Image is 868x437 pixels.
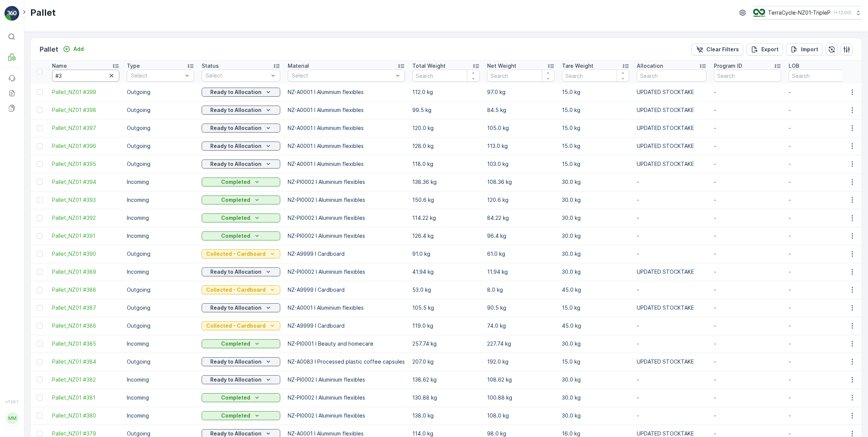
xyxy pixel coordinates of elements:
[52,340,119,348] span: Pallet_NZ01 #385
[714,62,742,70] p: Program ID
[691,43,743,55] button: Clear Filters
[412,70,480,82] input: Search
[202,142,280,151] button: Ready to Allocation
[412,394,480,401] p: 130.88 kg
[37,431,43,437] div: Toggle Row Selected
[206,322,266,330] p: Collected - Cardboard
[412,286,480,294] p: 53.0 kg
[288,358,405,365] p: NZ-A0083 I Processed plastic coffee capsules
[202,393,280,402] button: Completed
[834,10,852,16] p: ( +12:00 )
[37,395,43,401] div: Toggle Row Selected
[562,286,629,294] p: 45.0 kg
[789,142,856,150] p: -
[714,358,781,365] p: -
[52,304,119,312] a: Pallet_NZ01 #387
[6,148,39,154] span: Net Weight :
[562,304,629,312] p: 15.0 kg
[52,106,119,114] span: Pallet_NZ01 #398
[633,407,710,425] td: -
[221,394,250,401] p: Completed
[40,172,55,179] span: Pallet
[487,178,554,186] p: 108.36 kg
[52,376,119,383] span: Pallet_NZ01 #382
[633,317,710,335] td: -
[52,394,119,401] a: Pallet_NZ01 #381
[210,106,262,114] p: Ready to Allocation
[637,358,706,365] p: UPDATED STOCKTAKE
[288,62,309,70] p: Material
[637,124,706,132] p: UPDATED STOCKTAKE
[37,413,43,419] div: Toggle Row Selected
[37,143,43,149] div: Toggle Row Selected
[412,196,480,204] p: 150.6 kg
[202,62,219,70] p: Status
[52,268,119,276] a: Pallet_NZ01 #389
[127,106,194,114] p: Outgoing
[37,359,43,365] div: Toggle Row Selected
[412,358,480,365] p: 207.0 kg
[288,304,405,312] p: NZ-A0001 I Aluminium flexibles
[789,178,856,186] p: -
[52,250,119,258] span: Pallet_NZ01 #390
[210,268,262,276] p: Ready to Allocation
[221,214,250,222] p: Completed
[562,232,629,240] p: 30.0 kg
[52,88,119,96] a: Pallet_NZ01 #399
[714,88,781,96] p: -
[210,304,262,312] p: Ready to Allocation
[714,394,781,401] p: -
[127,268,194,276] p: Incoming
[127,196,194,204] p: Incoming
[37,377,43,383] div: Toggle Row Selected
[202,303,280,312] button: Ready to Allocation
[789,250,856,258] p: -
[202,249,280,258] button: Collected - Cardboard
[288,124,405,132] p: NZ-A0001 I Aluminium flexibles
[637,142,706,150] p: UPDATED STOCKTAKE
[42,160,49,166] span: 30
[127,394,194,401] p: Incoming
[52,214,119,222] span: Pallet_NZ01 #392
[761,46,779,53] p: Export
[52,62,67,70] p: Name
[714,304,781,312] p: -
[789,286,856,294] p: -
[131,72,183,79] p: Select
[714,178,781,186] p: -
[789,232,856,240] p: -
[487,88,554,96] p: 97.0 kg
[412,304,480,312] p: 105.5 kg
[6,185,32,191] span: Material :
[562,322,629,330] p: 45.0 kg
[52,232,119,240] a: Pallet_NZ01 #391
[221,340,250,348] p: Completed
[37,125,43,131] div: Toggle Row Selected
[202,88,280,97] button: Ready to Allocation
[487,62,516,70] p: Net Weight
[288,160,405,168] p: NZ-A0001 I Aluminium flexibles
[37,341,43,347] div: Toggle Row Selected
[210,124,262,132] p: Ready to Allocation
[127,322,194,330] p: Outgoing
[412,412,480,419] p: 138.0 kg
[52,142,119,150] span: Pallet_NZ01 #396
[288,412,405,419] p: NZ-PI0002 I Aluminium flexibles
[4,406,19,431] button: MM
[412,178,480,186] p: 138.36 kg
[52,178,119,186] span: Pallet_NZ01 #394
[127,304,194,312] p: Outgoing
[789,268,856,276] p: -
[562,340,629,348] p: 30.0 kg
[210,160,262,168] p: Ready to Allocation
[412,232,480,240] p: 126.4 kg
[37,287,43,293] div: Toggle Row Selected
[210,88,262,96] p: Ready to Allocation
[637,106,706,114] p: UPDATED STOCKTAKE
[32,185,115,191] span: NZ-PI0016 I Writing Instruments
[412,322,480,330] p: 119.0 kg
[127,214,194,222] p: Incoming
[288,340,405,348] p: NZ-PI0001 I Beauty and homecare
[562,394,629,401] p: 30.0 kg
[202,267,280,276] button: Ready to Allocation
